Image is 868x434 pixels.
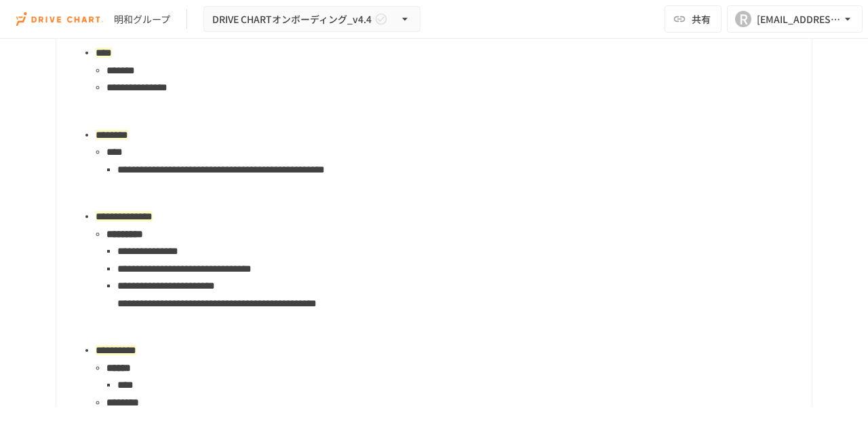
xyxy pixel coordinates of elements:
[665,5,722,33] button: 共有
[757,11,841,28] div: [EMAIL_ADDRESS][DOMAIN_NAME]
[727,5,863,33] button: R[EMAIL_ADDRESS][DOMAIN_NAME]
[692,12,711,26] span: 共有
[212,11,372,28] span: DRIVE CHARTオンボーディング_v4.4
[735,11,751,27] div: R
[203,6,420,33] button: DRIVE CHARTオンボーディング_v4.4
[114,12,170,26] div: 明和グループ
[16,8,103,30] img: i9VDDS9JuLRLX3JIUyK59LcYp6Y9cayLPHs4hOxMB9W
